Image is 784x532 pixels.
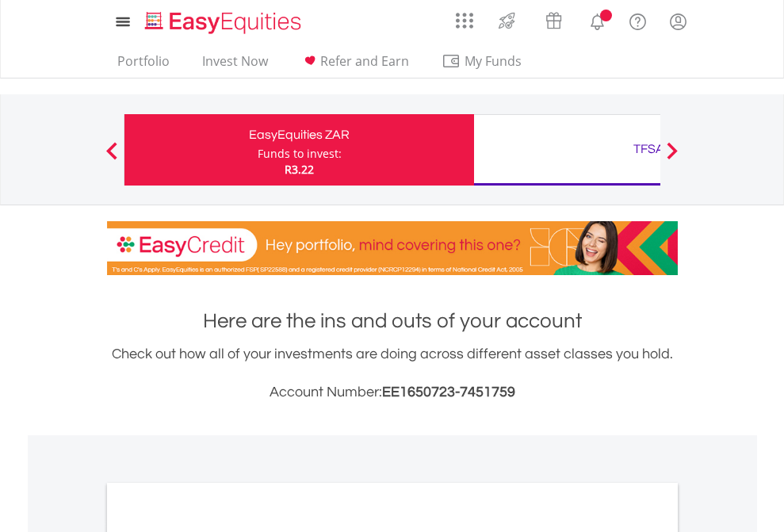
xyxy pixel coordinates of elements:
a: Notifications [577,4,618,36]
h1: Here are the ins and outs of your account [107,307,678,335]
img: EasyEquities_Logo.png [142,10,308,36]
a: Vouchers [530,4,577,33]
img: grid-menu-icon.svg [456,12,473,29]
a: FAQ's and Support [618,4,658,36]
a: AppsGrid [446,4,484,29]
div: EasyEquities ZAR [134,124,465,146]
a: Invest Now [196,53,274,78]
span: EE1650723-7451759 [382,385,515,400]
span: My Funds [442,51,545,71]
div: Check out how all of your investments are doing across different asset classes you hold. [107,343,678,404]
span: R3.22 [285,162,314,177]
img: vouchers-v2.svg [541,8,567,33]
button: Next [656,150,688,166]
a: My Profile [658,4,698,39]
a: Portfolio [111,53,176,78]
button: Previous [96,150,128,166]
h3: Account Number: [107,381,678,404]
img: thrive-v2.svg [494,8,520,33]
span: Refer and Earn [320,52,409,70]
div: Funds to invest: [258,146,342,162]
a: Refer and Earn [294,53,415,78]
a: Home page [139,4,308,36]
img: EasyCredit Promotion Banner [107,221,678,275]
